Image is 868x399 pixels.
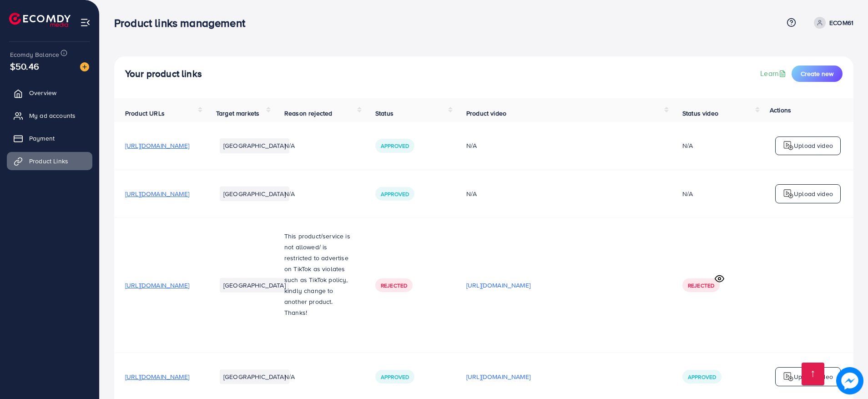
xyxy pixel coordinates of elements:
[125,372,189,381] span: [URL][DOMAIN_NAME]
[80,17,91,28] img: menu
[125,68,202,80] h4: Your product links
[688,282,714,289] span: Rejected
[381,282,407,289] span: Rejected
[10,50,59,59] span: Ecomdy Balance
[220,369,289,384] li: [GEOGRAPHIC_DATA]
[381,373,409,381] span: Approved
[466,371,530,382] p: [URL][DOMAIN_NAME]
[466,280,530,291] p: [URL][DOMAIN_NAME]
[7,106,92,125] a: My ad accounts
[783,371,794,382] img: logo
[125,189,189,198] span: [URL][DOMAIN_NAME]
[375,109,394,118] span: Status
[381,142,409,150] span: Approved
[284,141,295,150] span: N/A
[125,141,189,150] span: [URL][DOMAIN_NAME]
[801,69,833,78] span: Create new
[29,157,68,166] span: Product Links
[9,13,71,27] img: logo
[10,60,39,73] span: $50.46
[220,278,289,293] li: [GEOGRAPHIC_DATA]
[7,129,92,147] a: Payment
[466,141,661,150] div: N/A
[794,140,833,151] p: Upload video
[760,68,788,79] a: Learn
[7,152,92,170] a: Product Links
[770,106,791,115] span: Actions
[284,109,332,118] span: Reason rejected
[794,371,833,382] p: Upload video
[284,189,295,198] span: N/A
[125,109,165,118] span: Product URLs
[80,62,89,71] img: image
[682,109,718,118] span: Status video
[7,84,92,102] a: Overview
[381,190,409,198] span: Approved
[216,109,259,118] span: Target markets
[284,372,295,381] span: N/A
[220,138,289,153] li: [GEOGRAPHIC_DATA]
[125,281,189,290] span: [URL][DOMAIN_NAME]
[810,17,853,29] a: ECOM61
[466,109,506,118] span: Product video
[284,232,350,317] span: This product/service is not allowed/ is restricted to advertise on TikTok as violates such as Tik...
[688,373,716,381] span: Approved
[836,367,863,394] img: image
[792,66,843,82] button: Create new
[220,187,289,201] li: [GEOGRAPHIC_DATA]
[783,188,794,199] img: logo
[466,189,661,198] div: N/A
[114,16,252,30] h3: Product links management
[682,189,693,198] div: N/A
[29,111,76,120] span: My ad accounts
[682,141,693,150] div: N/A
[794,188,833,199] p: Upload video
[29,88,56,97] span: Overview
[783,140,794,151] img: logo
[829,17,853,28] p: ECOM61
[29,134,55,143] span: Payment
